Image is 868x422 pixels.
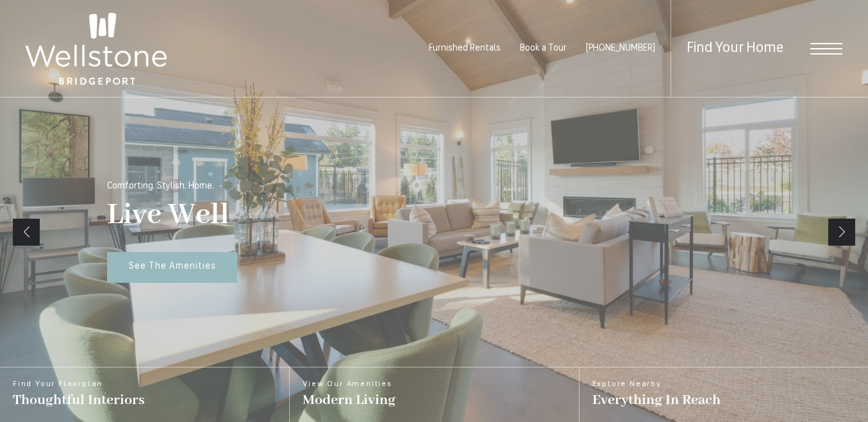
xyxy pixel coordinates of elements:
a: Furnished Rentals [429,44,501,53]
a: See The Amenities [107,252,237,283]
a: Explore Nearby [579,367,868,422]
a: Book a Tour [520,44,567,53]
a: Find Your Home [687,41,783,56]
a: Next [828,219,855,246]
a: Call Us at (253) 642-8681 [586,44,655,53]
span: Everything In Reach [592,391,721,409]
span: Modern Living [303,391,396,409]
span: Thoughtful Interiors [13,391,145,409]
p: Comforting. Stylish. Home. [107,181,214,191]
a: Previous [13,219,40,246]
button: Open Menu [810,43,842,55]
span: View Our Amenities [303,380,396,388]
a: View Our Amenities [289,367,578,422]
p: Live Well [107,198,230,234]
span: [PHONE_NUMBER] [586,44,655,53]
img: Wellstone [26,13,167,85]
span: Find Your Floorplan [13,380,145,388]
span: See The Amenities [129,262,216,271]
span: Explore Nearby [592,380,721,388]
